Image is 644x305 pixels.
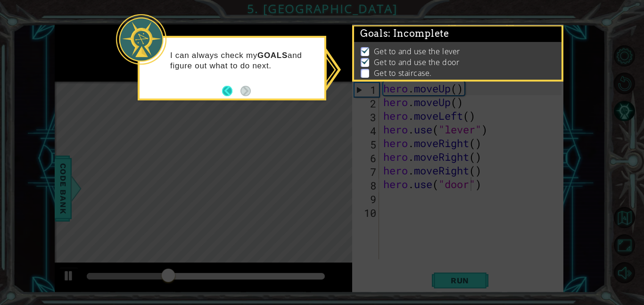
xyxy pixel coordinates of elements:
button: Next [240,86,251,96]
p: I can always check my and figure out what to do next. [170,50,318,71]
img: Check mark for checkbox [361,57,370,65]
span: Goals [360,28,449,40]
button: Back [222,86,240,96]
img: Check mark for checkbox [361,46,370,54]
p: Get to and use the lever [374,46,460,57]
p: Get to staircase. [374,68,432,78]
span: : Incomplete [388,28,449,39]
strong: GOALS [257,51,288,60]
p: Get to and use the door [374,57,460,67]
